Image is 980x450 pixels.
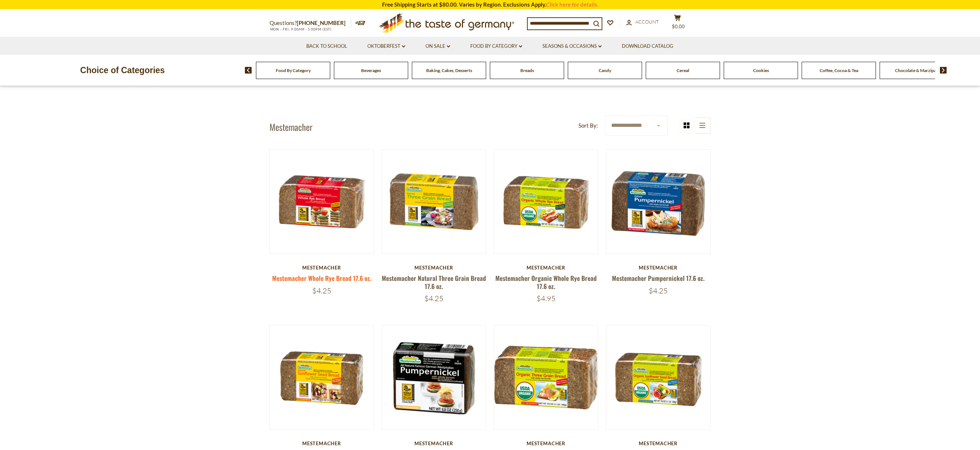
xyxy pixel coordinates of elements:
[272,274,371,283] a: Mestemacher Whole Rye Bread 17.6 oz.
[599,68,611,73] a: Candy
[270,265,374,271] div: Mestemacher
[367,42,405,50] a: Oktoberfest
[895,68,939,73] a: Chocolate & Marzipan
[677,68,689,73] a: Cereal
[612,274,705,283] a: Mestemacher Pumpernickel 17.6 oz.
[546,1,598,8] a: Click here for details.
[382,440,487,446] div: Mestemacher
[245,67,252,74] img: previous arrow
[426,68,472,73] a: Baking, Cakes, Desserts
[382,274,486,290] a: Mestemacher Natural Three Grain Bread 17.6 oz.
[649,286,668,295] span: $4.25
[606,150,710,254] img: Mestemacher
[312,286,331,295] span: $4.25
[270,440,374,446] div: Mestemacher
[494,440,599,446] div: Mestemacher
[494,265,599,271] div: Mestemacher
[672,24,685,29] span: $0.00
[578,121,598,130] label: Sort By:
[606,265,711,271] div: Mestemacher
[382,325,486,429] img: Mestemacher
[622,42,673,50] a: Download Catalog
[667,14,689,33] button: $0.00
[270,121,313,132] h1: Mestemacher
[537,294,556,303] span: $4.95
[470,42,522,50] a: Food By Category
[635,19,659,25] span: Account
[494,325,598,429] img: Mestemacher
[276,68,311,73] a: Food By Category
[520,68,534,73] a: Breads
[361,68,381,73] a: Beverages
[306,42,347,50] a: Back to School
[270,27,332,31] span: MON - FRI, 9:00AM - 5:00PM (EST)
[424,294,443,303] span: $4.25
[940,67,947,74] img: next arrow
[270,325,374,429] img: Mestemacher
[425,42,450,50] a: On Sale
[495,274,597,290] a: Mestemacher Organic Whole Rye Bread 17.6 oz.
[494,150,598,254] img: Mestemacher
[753,68,769,73] a: Cookies
[542,42,602,50] a: Seasons & Occasions
[626,18,659,26] a: Account
[297,19,346,26] a: [PHONE_NUMBER]
[382,150,486,254] img: Mestemacher
[270,18,351,28] p: Questions?
[606,325,710,429] img: Mestemacher
[382,265,487,271] div: Mestemacher
[606,440,711,446] div: Mestemacher
[270,150,374,254] img: Mestemacher
[820,68,858,73] a: Coffee, Cocoa & Tea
